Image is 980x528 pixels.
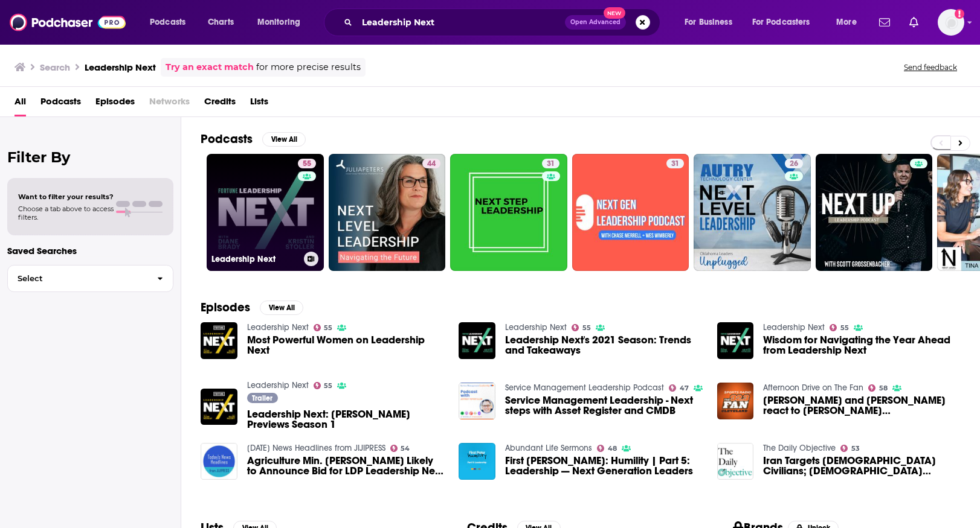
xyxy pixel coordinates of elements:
a: Afternoon Drive on The Fan [763,383,863,393]
div: Search podcasts, credits, & more... [335,8,672,36]
svg: Add a profile image [955,9,964,19]
a: Podcasts [40,92,81,116]
a: 31 [450,154,567,271]
a: Charts [200,13,241,32]
button: open menu [141,13,201,32]
a: Chico and Dustin react to Baker Mayfield's comments on leadership, next opportunity [763,395,961,416]
a: Agriculture Min. Koizumi Likely to Announce Bid for LDP Leadership Next Week [247,456,445,476]
span: Open Advanced [570,19,621,25]
a: Service Management Leadership Podcast [505,383,664,393]
a: 48 [597,445,617,452]
a: 55 [314,324,333,331]
span: Wisdom for Navigating the Year Ahead from Leadership Next [763,335,961,355]
span: Monitoring [257,14,300,31]
a: 44 [422,159,440,168]
span: Networks [149,92,190,116]
span: More [836,14,857,31]
span: [PERSON_NAME] and [PERSON_NAME] react to [PERSON_NAME] [PERSON_NAME] comments on leadership, next... [763,395,961,416]
span: Iran Targets [DEMOGRAPHIC_DATA] Civilians; [DEMOGRAPHIC_DATA] Leadership Next to Go? #1451 [763,456,961,476]
span: 58 [879,386,888,391]
span: 31 [547,158,555,170]
span: 44 [427,158,436,170]
button: open menu [676,13,747,32]
h3: Search [40,62,70,73]
span: Trailer [252,395,272,402]
span: 47 [680,386,689,391]
img: User Profile [938,9,964,36]
img: Agriculture Min. Koizumi Likely to Announce Bid for LDP Leadership Next Week [201,443,237,480]
a: 26 [785,159,803,168]
span: 54 [401,446,410,451]
a: 31 [666,159,684,168]
img: First Peter: Humility | Part 5: Leadership — Next Generation Leaders [459,443,495,480]
a: 55 [314,382,333,389]
span: First [PERSON_NAME]: Humility | Part 5: Leadership — Next Generation Leaders [505,456,703,476]
button: View All [260,301,303,315]
a: 55 [298,159,316,168]
span: All [15,92,26,116]
a: Leadership Next [247,322,309,332]
h3: Leadership Next [211,254,299,264]
a: Podchaser - Follow, Share and Rate Podcasts [10,11,126,34]
a: Leadership Next [763,322,825,332]
span: Leadership Next: [PERSON_NAME] Previews Season 1 [247,409,445,430]
span: 31 [671,158,679,170]
h2: Episodes [201,300,250,315]
a: Iran Targets Israeli Civilians; Iranian Leadership Next to Go? #1451 [717,443,754,480]
a: 53 [840,445,860,452]
a: 31 [542,159,559,168]
span: Agriculture Min. [PERSON_NAME] Likely to Announce Bid for LDP Leadership Next Week [247,456,445,476]
a: 58 [868,384,888,392]
img: Leadership Next: Alan Murray Previews Season 1 [201,389,237,425]
a: Service Management Leadership - Next steps with Asset Register and CMDB [505,395,703,416]
a: First Peter: Humility | Part 5: Leadership — Next Generation Leaders [505,456,703,476]
a: 26 [694,154,811,271]
a: Lists [250,92,268,116]
button: open menu [828,13,872,32]
a: Leadership Next [247,380,309,390]
span: Podcasts [150,14,185,31]
span: 26 [790,158,798,170]
span: Want to filter your results? [18,192,114,201]
input: Search podcasts, credits, & more... [357,13,565,32]
a: Today's News Headlines from JIJIPRESS [247,443,385,453]
a: Leadership Next's 2021 Season: Trends and Takeaways [505,335,703,355]
span: Select [8,275,147,282]
a: Iran Targets Israeli Civilians; Iranian Leadership Next to Go? #1451 [763,456,961,476]
a: PodcastsView All [201,132,306,147]
a: 55 [830,324,849,331]
h2: Filter By [7,148,173,166]
a: 54 [390,445,410,452]
a: Chico and Dustin react to Baker Mayfield's comments on leadership, next opportunity [717,383,754,419]
span: Charts [208,14,234,31]
p: Saved Searches [7,245,173,256]
button: Select [7,265,173,292]
a: Credits [204,92,236,116]
span: Logged in as emilyroy [938,9,964,36]
span: 55 [324,383,332,389]
h3: Leadership Next [85,62,156,73]
a: EpisodesView All [201,300,303,315]
button: open menu [249,13,316,32]
a: Show notifications dropdown [874,12,895,33]
img: Wisdom for Navigating the Year Ahead from Leadership Next [717,322,754,359]
img: Most Powerful Women on Leadership Next [201,322,237,359]
span: 55 [324,325,332,331]
a: 55Leadership Next [207,154,324,271]
button: open menu [744,13,828,32]
a: Abundant Life Sermons [505,443,592,453]
a: Leadership Next's 2021 Season: Trends and Takeaways [459,322,495,359]
img: Service Management Leadership - Next steps with Asset Register and CMDB [459,383,495,419]
button: View All [262,132,306,147]
h2: Podcasts [201,132,253,147]
button: Open AdvancedNew [565,15,626,30]
span: 55 [840,325,849,331]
